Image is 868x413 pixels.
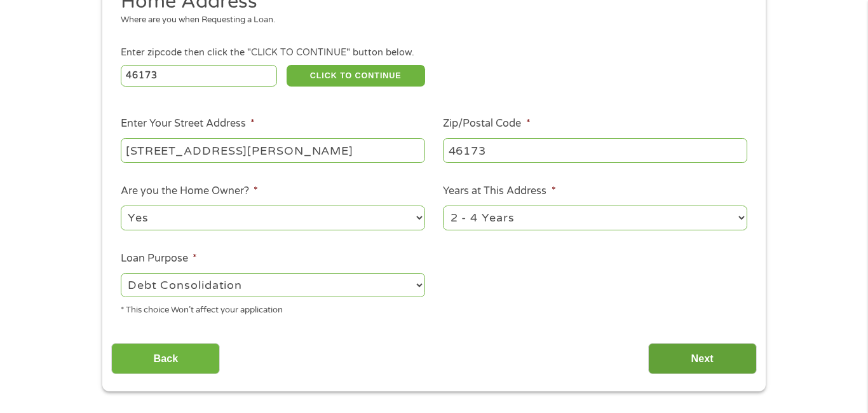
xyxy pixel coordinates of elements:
[121,65,278,87] input: Enter Zipcode (e.g 01510)
[443,185,555,198] label: Years at This Address
[121,14,738,27] div: Where are you when Requesting a Loan.
[443,117,530,130] label: Zip/Postal Code
[121,252,197,265] label: Loan Purpose
[648,343,757,374] input: Next
[121,300,425,317] div: * This choice Won’t affect your application
[121,117,255,130] label: Enter Your Street Address
[121,185,258,198] label: Are you the Home Owner?
[111,343,220,374] input: Back
[121,46,747,60] div: Enter zipcode then click the "CLICK TO CONTINUE" button below.
[121,138,425,162] input: 1 Main Street
[287,65,425,87] button: CLICK TO CONTINUE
